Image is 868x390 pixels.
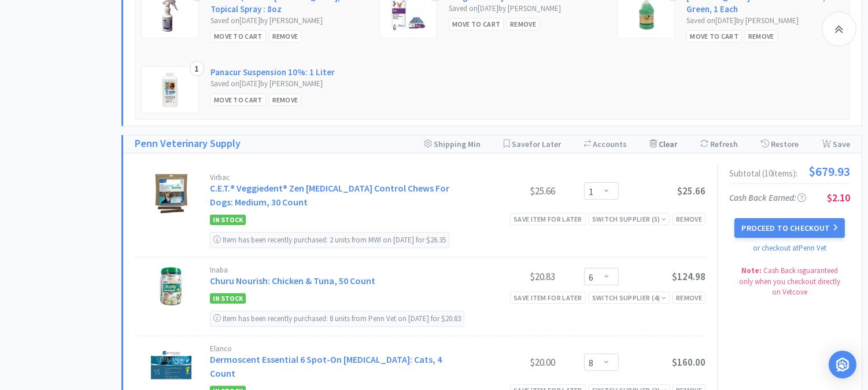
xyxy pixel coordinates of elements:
div: Saved on [DATE] by [PERSON_NAME] [210,15,368,27]
div: Item has been recently purchased: 8 units from Penn Vet on [DATE] for $20.83 [210,311,464,327]
div: Saved on [DATE] by [PERSON_NAME] [686,15,844,27]
img: 11d1cadfe3784a47884fe0d1c4b78589_470049.png [151,266,191,307]
div: Remove [673,213,706,225]
img: f727252b409d4ba78e88821e3ce676ca_311244.png [151,174,191,214]
a: Penn Veterinary Supply [135,135,241,152]
div: $25.66 [468,184,555,198]
div: Restore [761,135,799,153]
span: In Stock [210,293,246,304]
div: Saved on [DATE] by [PERSON_NAME] [210,78,368,90]
div: $20.00 [468,355,555,369]
span: In Stock [210,215,246,225]
div: Remove [269,30,302,42]
span: Save for Later [512,139,561,149]
div: Switch Supplier ( 4 ) [592,292,666,303]
div: Refresh [700,135,738,153]
span: $160.00 [672,356,706,369]
div: Inaba [210,266,468,274]
div: Move to Cart [449,18,504,30]
div: Remove [269,94,302,106]
div: Item has been recently purchased: 2 units from MWI on [DATE] for $26.35 [210,232,449,248]
div: Save item for later [510,213,586,225]
a: Dermoscent Essential 6 Spot-On [MEDICAL_DATA]: Cats, 4 Count [210,354,442,379]
div: Accounts [584,135,627,153]
span: $679.93 [808,165,850,178]
div: Remove [507,18,540,30]
a: Panacur Suspension 10%: 1 Liter [210,66,335,78]
div: Clear [650,135,677,153]
div: Remove [745,30,778,42]
span: $124.98 [672,270,706,283]
div: Move to Cart [686,30,742,42]
span: $25.66 [677,185,706,197]
span: $2.10 [827,191,850,204]
a: C.E.T.® Veggiedent® Zen [MEDICAL_DATA] Control Chews For Dogs: Medium, 30 Count [210,182,449,208]
span: Cash Back Earned : [729,192,806,203]
div: Move to Cart [210,94,266,106]
button: Proceed to Checkout [734,218,844,238]
strong: Note: [741,266,762,275]
div: Saved on [DATE] by [PERSON_NAME] [449,3,606,15]
span: Cash Back is guaranteed only when you checkout directly on Vetcove [739,266,840,296]
div: Open Intercom Messenger [829,351,856,378]
a: Churu Nourish: Chicken & Tuna, 50 Count [210,275,375,286]
a: or checkout at Penn Vet [753,243,826,253]
img: 488d33cc1088496d8489ac11a7071f4c_50078.jpeg [153,72,187,107]
img: ebe0a2ae04744b6ba6a6361313bfdd19_316777.png [151,345,191,385]
div: Save [822,135,850,153]
div: Elanco [210,345,468,352]
div: Move to Cart [210,30,266,42]
div: 1 [190,61,204,77]
div: Subtotal ( 10 item s ): [729,165,850,178]
div: Switch Supplier ( 5 ) [592,214,666,225]
div: Shipping Min [424,135,481,153]
div: Save item for later [510,292,586,304]
div: Virbac [210,174,468,181]
div: $20.83 [468,270,555,284]
div: Remove [673,292,706,304]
